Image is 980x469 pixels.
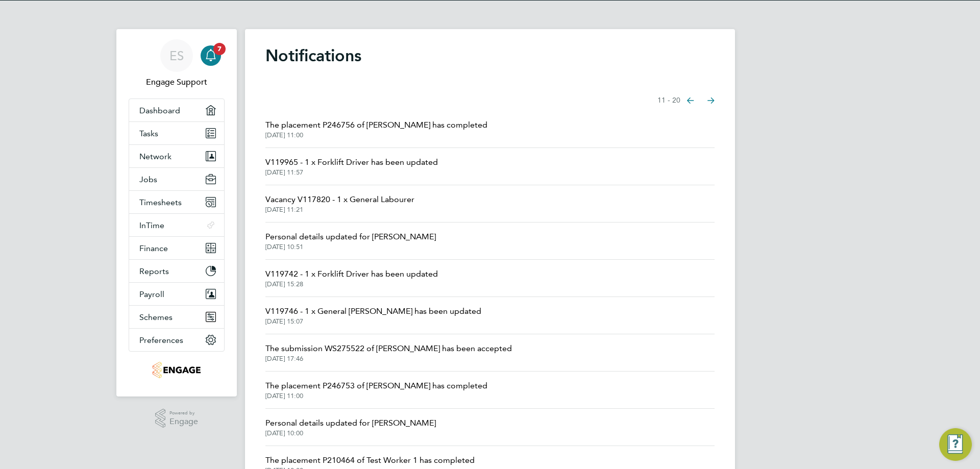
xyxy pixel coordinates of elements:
[153,362,200,378] img: carmichael-logo-retina.png
[265,168,438,177] span: [DATE] 11:57
[265,342,512,355] span: The submission WS275522 of [PERSON_NAME] has been accepted
[169,409,198,417] span: Powered by
[265,156,438,177] a: V119965 - 1 x Forklift Driver has been updated[DATE] 11:57
[129,168,224,190] button: Jobs
[155,409,199,428] a: Powered byEngage
[129,306,224,328] button: Schemes
[265,268,438,288] a: V119742 - 1 x Forklift Driver has been updated[DATE] 15:28
[265,45,715,66] h1: Notifications
[139,198,182,207] span: Timesheets
[265,231,436,251] a: Personal details updated for [PERSON_NAME][DATE] 10:51
[265,193,414,206] span: Vacancy V117820 - 1 x General Labourer
[265,156,438,168] span: V119965 - 1 x Forklift Driver has been updated
[129,362,225,378] a: Go to home page
[139,129,158,138] span: Tasks
[129,237,224,259] button: Finance
[139,266,169,276] span: Reports
[139,243,168,253] span: Finance
[129,99,224,121] a: Dashboard
[265,454,475,466] span: The placement P210464 of Test Worker 1 has completed
[169,417,198,426] span: Engage
[265,305,481,326] a: V119746 - 1 x General [PERSON_NAME] has been updated[DATE] 15:07
[129,283,224,305] button: Payroll
[129,214,224,236] button: InTime
[265,429,436,437] span: [DATE] 10:00
[139,220,164,230] span: InTime
[265,305,481,317] span: V119746 - 1 x General [PERSON_NAME] has been updated
[169,49,184,62] span: ES
[139,106,180,115] span: Dashboard
[265,417,436,429] span: Personal details updated for [PERSON_NAME]
[201,39,221,72] a: 7
[265,355,512,363] span: [DATE] 17:46
[657,90,715,111] nav: Select page of notifications list
[139,152,171,161] span: Network
[657,95,680,106] span: 11 - 20
[265,243,436,251] span: [DATE] 10:51
[129,260,224,282] button: Reports
[129,191,224,213] button: Timesheets
[129,122,224,144] a: Tasks
[213,43,226,55] span: 7
[265,119,487,131] span: The placement P246756 of [PERSON_NAME] has completed
[129,76,225,88] span: Engage Support
[265,380,487,392] span: The placement P246753 of [PERSON_NAME] has completed
[265,280,438,288] span: [DATE] 15:28
[265,342,512,363] a: The submission WS275522 of [PERSON_NAME] has been accepted[DATE] 17:46
[265,268,438,280] span: V119742 - 1 x Forklift Driver has been updated
[139,312,173,322] span: Schemes
[265,392,487,400] span: [DATE] 11:00
[265,119,487,139] a: The placement P246756 of [PERSON_NAME] has completed[DATE] 11:00
[129,329,224,351] button: Preferences
[129,39,225,88] a: ESEngage Support
[265,417,436,437] a: Personal details updated for [PERSON_NAME][DATE] 10:00
[129,145,224,167] button: Network
[265,380,487,400] a: The placement P246753 of [PERSON_NAME] has completed[DATE] 11:00
[116,29,237,397] nav: Main navigation
[265,131,487,139] span: [DATE] 11:00
[139,335,183,345] span: Preferences
[139,289,164,299] span: Payroll
[265,193,414,214] a: Vacancy V117820 - 1 x General Labourer[DATE] 11:21
[265,231,436,243] span: Personal details updated for [PERSON_NAME]
[265,317,481,326] span: [DATE] 15:07
[265,206,414,214] span: [DATE] 11:21
[139,175,157,184] span: Jobs
[939,428,972,461] button: Engage Resource Center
